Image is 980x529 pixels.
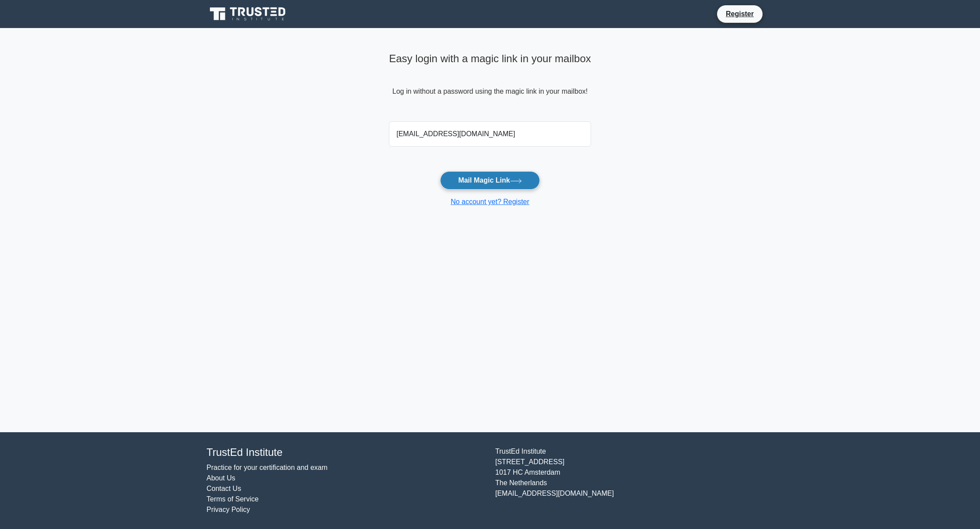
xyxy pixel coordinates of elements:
[206,506,250,513] a: Privacy Policy
[206,446,485,459] h4: TrustEd Institute
[451,198,529,205] a: No account yet? Register
[490,446,779,515] div: TrustEd Institute [STREET_ADDRESS] 1017 HC Amsterdam The Netherlands [EMAIL_ADDRESS][DOMAIN_NAME]
[206,464,328,471] a: Practice for your certification and exam
[440,171,539,190] button: Mail Magic Link
[389,121,591,147] input: Email
[721,8,759,19] a: Register
[206,474,235,482] a: About Us
[206,495,259,503] a: Terms of Service
[206,485,241,492] a: Contact Us
[389,53,591,65] h4: Easy login with a magic link in your mailbox
[389,49,591,118] div: Log in without a password using the magic link in your mailbox!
